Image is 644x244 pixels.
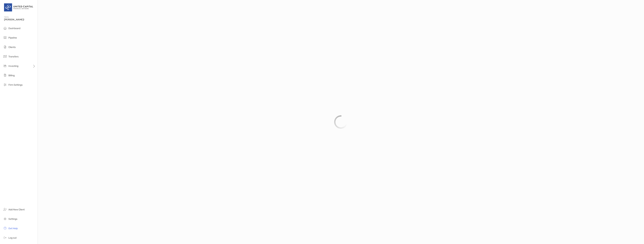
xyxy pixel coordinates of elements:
img: investing icon [3,64,7,68]
span: Get Help [8,227,18,230]
span: Billing [8,74,15,77]
img: clients icon [3,45,7,49]
span: Log out [8,236,17,239]
img: get-help icon [3,226,7,230]
span: Clients [8,46,16,49]
img: transfers icon [3,54,7,58]
span: Transfers [8,55,19,58]
img: billing icon [3,73,7,77]
span: Add New Client [8,208,25,211]
img: add_new_client icon [3,207,7,211]
span: Pipeline [8,36,17,39]
span: Settings [8,218,17,220]
img: United Capital Logo [4,1,34,13]
img: logout icon [3,236,7,240]
img: dashboard icon [3,26,7,30]
span: [PERSON_NAME]! [4,18,36,21]
span: Dashboard [8,27,20,30]
img: pipeline icon [3,36,7,40]
span: Investing [8,65,18,67]
img: firm-settings icon [3,83,7,87]
span: Firm Settings [8,83,23,86]
img: settings icon [3,217,7,221]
